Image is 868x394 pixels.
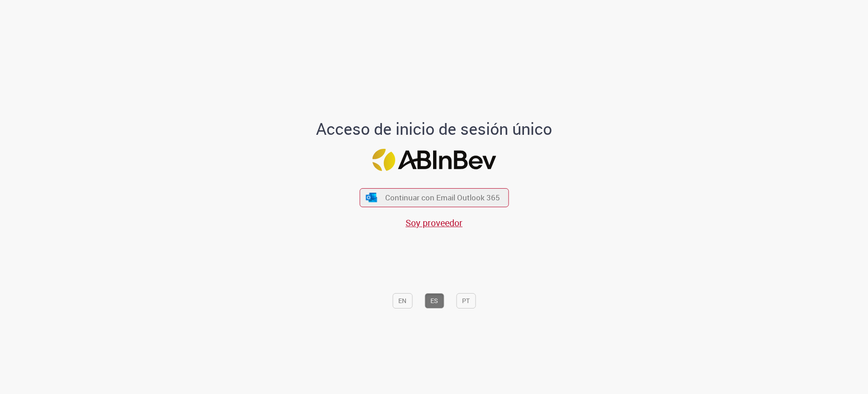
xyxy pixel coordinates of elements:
button: ícone Azure/Microsoft 360 Continuar con Email Outlook 365 [359,188,509,207]
button: ES [425,293,444,309]
button: EN [392,293,412,309]
img: Logo ABInBev [372,149,496,171]
h1: Acceso de inicio de sesión único [309,120,560,138]
span: Continuar con Email Outlook 365 [385,193,500,203]
img: ícone Azure/Microsoft 360 [365,193,378,202]
button: PT [456,293,476,309]
a: Soy proveedor [406,217,462,229]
